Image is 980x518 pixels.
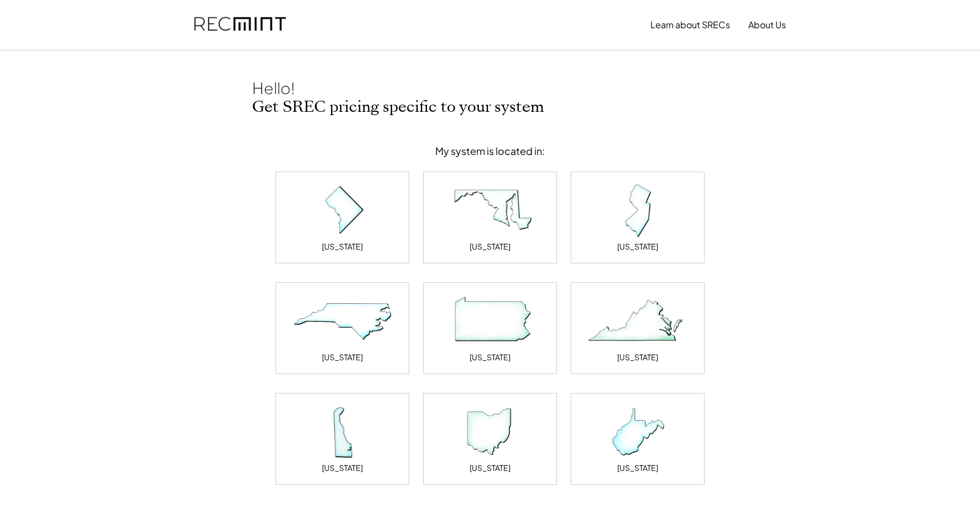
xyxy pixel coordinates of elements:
[287,183,398,239] img: District of Columbia
[470,241,510,252] div: [US_STATE]
[322,352,363,363] div: [US_STATE]
[617,463,658,474] div: [US_STATE]
[287,294,398,349] img: North Carolina
[582,405,693,460] img: West Virginia
[617,352,658,363] div: [US_STATE]
[470,463,510,474] div: [US_STATE]
[435,294,545,349] img: Pennsylvania
[435,183,545,239] img: Maryland
[194,6,286,44] img: recmint-logotype%403x.png
[287,405,398,460] img: Delaware
[470,352,510,363] div: [US_STATE]
[435,144,545,157] div: My system is located in:
[322,241,363,252] div: [US_STATE]
[252,98,728,117] h2: Get SREC pricing specific to your system
[582,183,693,239] img: New Jersey
[322,463,363,474] div: [US_STATE]
[650,14,730,36] button: Learn about SRECs
[582,294,693,349] img: Virginia
[435,405,545,460] img: Ohio
[617,241,658,252] div: [US_STATE]
[748,14,786,36] button: About Us
[252,78,363,98] div: Hello!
